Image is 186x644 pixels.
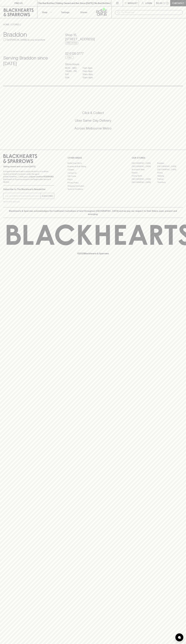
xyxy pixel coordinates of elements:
[128,2,138,5] p: Wishlist
[172,2,184,5] p: Checkout
[132,181,157,184] a: [GEOGRAPHIC_DATA]
[157,181,183,184] a: Thornbury
[3,165,54,168] p: Sibling owned and run since [DATE]
[5,209,181,216] p: Blackhearts & Sparrows acknowledges the traditional Custodians of land throughout [GEOGRAPHIC_DAT...
[157,177,183,181] a: Prahran
[82,70,96,73] p: 11am - 9pm
[157,168,183,171] a: [GEOGRAPHIC_DATA]
[157,165,183,168] a: [GEOGRAPHIC_DATA]
[42,11,47,14] p: Shop
[156,2,162,5] p: $0.00
[68,162,119,165] a: Bottle Drop FAQ's
[82,76,96,79] p: 10am - 8pm
[3,118,183,123] h5: Uber Same-Day Delivery
[3,126,183,131] h5: Across Melbourne Metro
[29,176,54,178] strong: Liquor License #32064953
[145,2,152,5] p: Login
[82,73,96,76] p: 10am - 9pm
[56,6,74,18] a: Tastings
[74,6,93,18] a: Stores
[7,38,45,41] p: Set [PERSON_NAME] as your local store
[68,181,119,184] a: Privacy Policy
[3,200,54,203] p: We will never spam you
[3,111,183,115] h5: Click & Collect
[132,177,157,181] a: [GEOGRAPHIC_DATA]
[3,188,54,191] p: Subscribe to The Blackhearts Newsletter
[132,171,157,174] a: Elwood
[11,23,20,26] a: STORES
[61,11,69,14] p: Tastings
[3,55,59,66] h4: Serving Braddon since [DATE]
[14,2,23,5] p: FIND US
[68,188,119,191] a: Terms & Conditions
[65,52,121,56] h5: 02 6128 0777
[65,70,78,73] p: THURS - FRI
[41,193,54,199] button: SUBSCRIBE
[132,162,157,165] a: [GEOGRAPHIC_DATA]
[42,194,53,198] p: SUBSCRIBE
[157,171,183,174] a: Fitzroy
[65,41,78,45] a: Directions
[157,162,183,165] a: Braddon
[3,100,183,144] div: Call to action block
[65,62,121,66] h6: Store Hours
[68,171,119,175] a: Contact Us
[132,174,157,177] a: Fitzroy North
[167,2,168,4] p: 0
[65,33,121,41] h5: Shop 15 , [STREET_ADDRESS]
[3,31,59,38] h3: Braddon
[132,165,157,168] a: [GEOGRAPHIC_DATA]
[3,170,54,183] p: It is against the law to sell or supply alcohol to, or to obtain alcohol on behalf of a person un...
[82,66,96,70] p: 11am - 8pm
[68,156,119,159] p: OTHER AREAS
[3,23,9,26] a: HOME
[68,175,119,178] a: Gift Cards
[68,165,119,168] a: Business & Bulk Gifting
[68,168,119,171] a: Careers
[68,184,119,188] a: Shipping Information
[132,156,183,159] p: OUR STORES
[65,73,78,76] p: SAT
[157,174,183,177] a: Geelong
[65,56,74,59] a: Call
[121,10,181,15] input: Try "Pinot noir"
[68,178,119,181] a: FAQ's
[132,168,157,171] a: Brunswick West
[178,636,181,639] img: bubble-icon
[80,11,87,14] p: Stores
[5,194,41,198] input: e.g. jane@blackheartsandsparrows.com.au
[65,66,78,70] p: MON - WED
[65,76,78,79] p: SUN
[37,6,56,18] button: Shop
